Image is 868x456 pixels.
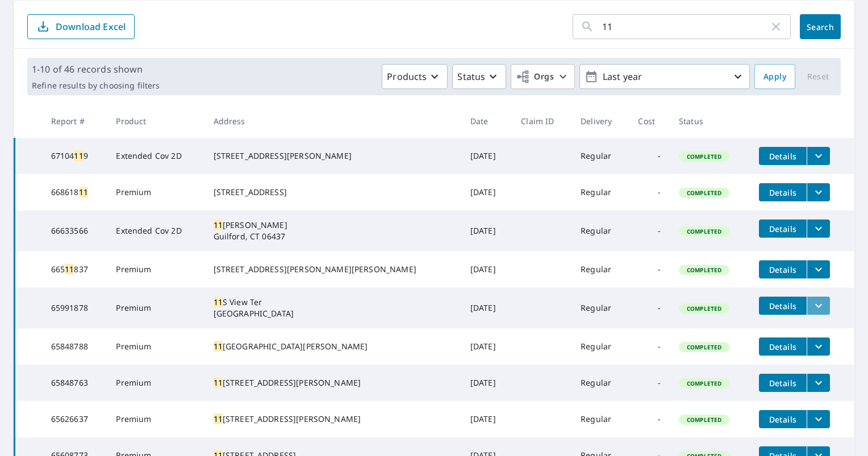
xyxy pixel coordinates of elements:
div: [STREET_ADDRESS][PERSON_NAME] [214,150,452,162]
mark: 11 [214,219,223,230]
td: [DATE] [461,174,512,210]
p: 1-10 of 46 records shown [32,62,160,76]
div: [STREET_ADDRESS] [214,187,452,198]
td: Premium [107,174,204,210]
td: Regular [571,288,629,328]
span: Details [766,378,800,389]
td: Regular [571,174,629,210]
td: 65848788 [42,328,107,365]
span: Apply [763,70,786,84]
button: filesDropdownBtn-66511837 [807,260,830,278]
div: [STREET_ADDRESS][PERSON_NAME] [214,413,452,425]
span: Completed [680,343,728,351]
button: Orgs [511,64,575,89]
button: detailsBtn-65848763 [759,374,807,392]
mark: 11 [214,341,223,352]
td: 65991878 [42,288,107,328]
td: Regular [571,328,629,365]
button: Status [452,64,506,89]
mark: 11 [214,297,223,307]
div: [STREET_ADDRESS][PERSON_NAME] [214,377,452,389]
td: Regular [571,210,629,251]
th: Date [461,104,512,138]
td: - [629,138,670,174]
button: Download Excel [27,14,135,39]
td: 65626637 [42,401,107,437]
span: Details [766,223,800,234]
td: Premium [107,328,204,365]
td: - [629,251,670,288]
button: detailsBtn-65991878 [759,297,807,315]
button: Apply [754,64,795,89]
td: Regular [571,365,629,401]
button: filesDropdownBtn-65848788 [807,337,830,356]
input: Address, Report #, Claim ID, etc. [602,11,769,43]
span: Search [809,22,832,32]
td: [DATE] [461,251,512,288]
div: [PERSON_NAME] Guilford, CT 06437 [214,219,452,242]
span: Orgs [516,70,554,84]
td: [DATE] [461,328,512,365]
div: [GEOGRAPHIC_DATA][PERSON_NAME] [214,341,452,352]
div: [STREET_ADDRESS][PERSON_NAME][PERSON_NAME] [214,264,452,275]
span: Completed [680,266,728,274]
span: Details [766,414,800,425]
button: detailsBtn-66861811 [759,183,807,201]
p: Refine results by choosing filters [32,81,160,91]
td: 668618 [42,174,107,210]
td: 66633566 [42,210,107,251]
button: detailsBtn-66633566 [759,219,807,238]
button: filesDropdownBtn-65848763 [807,374,830,392]
td: - [629,365,670,401]
span: Completed [680,227,728,235]
span: Details [766,264,800,275]
p: Download Excel [56,20,126,33]
span: Completed [680,379,728,387]
p: Status [457,70,485,83]
span: Details [766,301,800,311]
div: S View Ter [GEOGRAPHIC_DATA] [214,297,452,319]
button: Search [800,14,841,39]
td: - [629,288,670,328]
td: 67104 9 [42,138,107,174]
button: filesDropdownBtn-65626637 [807,410,830,428]
td: 65848763 [42,365,107,401]
mark: 11 [214,377,223,388]
th: Cost [629,104,670,138]
td: Regular [571,251,629,288]
th: Report # [42,104,107,138]
button: detailsBtn-65626637 [759,410,807,428]
td: - [629,328,670,365]
td: Premium [107,288,204,328]
button: filesDropdownBtn-67104119 [807,147,830,165]
p: Products [387,70,427,83]
th: Delivery [571,104,629,138]
button: detailsBtn-65848788 [759,337,807,356]
span: Completed [680,305,728,313]
td: Premium [107,365,204,401]
button: detailsBtn-67104119 [759,147,807,165]
td: Premium [107,251,204,288]
span: Details [766,151,800,162]
mark: 11 [214,413,223,424]
td: - [629,210,670,251]
mark: 11 [65,264,74,275]
button: Last year [579,64,750,89]
mark: 11 [74,150,83,161]
td: Premium [107,401,204,437]
button: filesDropdownBtn-66861811 [807,183,830,201]
td: Regular [571,138,629,174]
td: Regular [571,401,629,437]
span: Details [766,187,800,198]
button: filesDropdownBtn-65991878 [807,297,830,315]
span: Completed [680,189,728,197]
button: filesDropdownBtn-66633566 [807,219,830,238]
td: [DATE] [461,365,512,401]
td: 665 837 [42,251,107,288]
th: Claim ID [512,104,571,138]
button: Products [382,64,448,89]
span: Completed [680,416,728,424]
mark: 11 [79,187,88,197]
td: - [629,174,670,210]
td: [DATE] [461,138,512,174]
